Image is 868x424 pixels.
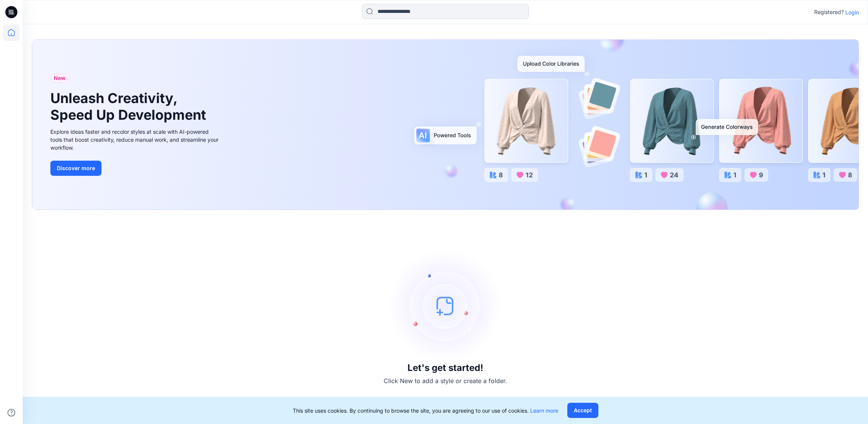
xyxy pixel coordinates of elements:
h1: Unleash Creativity, Speed Up Development [50,90,209,123]
p: Login [845,8,859,16]
a: Learn more [530,407,558,414]
h3: Let's get started! [407,363,483,373]
button: Accept [567,403,598,418]
span: New [54,74,66,83]
img: empty-state-image.svg [389,249,502,363]
p: Click New to add a style or create a folder. [384,376,507,385]
p: Registered? [814,8,844,17]
a: Discover more [50,161,221,176]
button: Discover more [50,161,101,176]
div: Explore ideas faster and recolor styles at scale with AI-powered tools that boost creativity, red... [50,128,221,152]
p: This site uses cookies. By continuing to browse the site, you are agreeing to our use of cookies. [293,407,558,415]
